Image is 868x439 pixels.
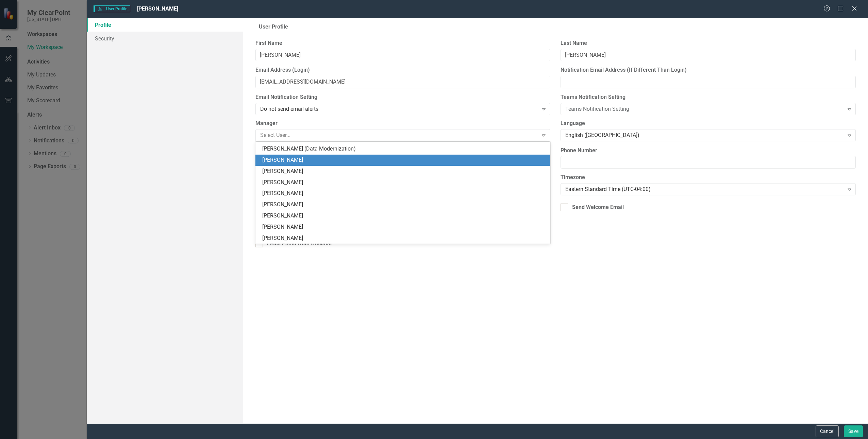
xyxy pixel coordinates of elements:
div: Do not send email alerts [260,105,538,113]
label: Email Address (Login) [255,66,551,74]
div: [PERSON_NAME] [262,190,547,197]
div: [PERSON_NAME] [262,223,547,231]
button: Save [844,425,863,437]
div: Send Welcome Email [572,204,624,211]
div: Teams Notification Setting [565,105,844,113]
label: Manager [255,120,551,127]
label: Notification Email Address (If Different Than Login) [561,66,856,74]
a: Profile [87,18,243,32]
div: [PERSON_NAME] [262,179,547,187]
div: [PERSON_NAME] [262,168,547,175]
label: Last Name [561,39,856,47]
div: [PERSON_NAME] [262,234,547,242]
label: Phone Number [561,147,856,155]
span: [PERSON_NAME] [137,5,178,12]
div: [PERSON_NAME] [262,201,547,209]
span: User Profile [94,5,130,12]
label: First Name [255,39,551,47]
label: Teams Notification Setting [561,93,856,101]
label: Email Notification Setting [255,93,551,101]
div: [PERSON_NAME] [262,156,547,164]
div: English ([GEOGRAPHIC_DATA]) [565,131,844,139]
label: Timezone [561,174,856,181]
div: [PERSON_NAME] [262,212,547,220]
button: Cancel [816,425,839,437]
div: Eastern Standard Time (UTC-04:00) [565,186,844,193]
legend: User Profile [255,23,291,31]
label: Language [561,120,856,127]
div: Fetch Photo from Gravatar [267,240,332,248]
div: [PERSON_NAME] (Data Modernization) [262,145,547,153]
a: Security [87,32,243,45]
